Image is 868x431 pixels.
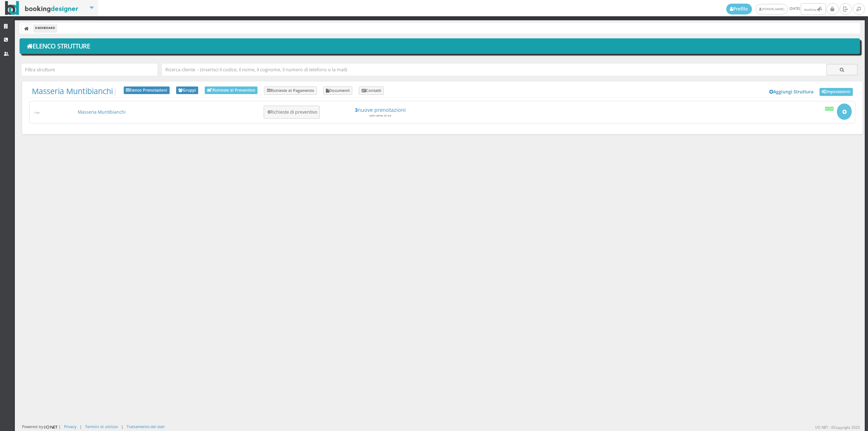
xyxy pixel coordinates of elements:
[359,86,384,95] a: Contatti
[726,3,827,15] span: [DATE]
[80,424,82,429] div: |
[33,110,41,114] img: 56db488bc92111ef969d06d5a9c234c7_max100.png
[268,109,270,115] b: 0
[121,424,123,429] div: |
[25,40,855,52] h1: Elenco Strutture
[85,424,118,429] a: Termini di utilizzo
[820,88,853,96] a: Impostazioni
[325,107,436,113] a: 3nuove prenotazioni
[726,4,752,14] a: Profilo
[264,86,317,95] a: Richieste di Pagamento
[205,86,258,94] a: Richieste di Preventivo
[33,24,57,32] li: Dashboard
[756,4,788,14] a: [PERSON_NAME]
[176,86,199,94] a: Gruppi
[265,109,318,115] h5: Richieste di preventivo
[22,424,61,430] div: Powered by |
[124,86,170,94] a: Elenco Prenotazioni
[323,86,353,95] a: Documenti
[43,424,59,430] img: ionet_small_logo.png
[5,1,78,15] img: BookingDesigner.com
[801,3,825,15] button: Notifiche
[766,86,818,97] a: Aggiungi Struttura
[78,109,125,115] a: Masseria Muntibianchi
[355,106,358,113] strong: 3
[127,424,165,429] a: Trattamento dei dati
[369,114,391,117] small: nelle ultime 24 ore
[325,107,436,113] h4: nuove prenotazioni
[32,86,117,96] span: |
[32,86,113,96] a: Masseria Muntibianchi
[825,107,834,110] div: Attiva
[64,424,76,429] a: Privacy
[22,64,157,76] input: Filtra strutture
[264,106,320,119] button: 0Richieste di preventivo
[162,64,827,76] input: Ricerca cliente - (inserisci il codice, il nome, il cognome, il numero di telefono o la mail)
